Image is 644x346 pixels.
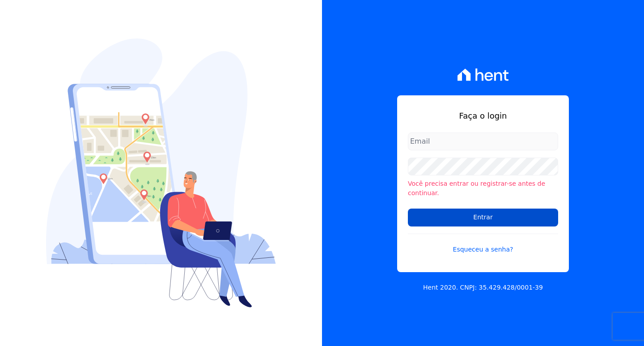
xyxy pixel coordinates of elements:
a: Esqueceu a senha? [408,234,558,254]
input: Email [408,132,558,150]
li: Você precisa entrar ou registrar-se antes de continuar. [408,179,558,198]
p: Hent 2020. CNPJ: 35.429.428/0001-39 [423,283,543,292]
h1: Faça o login [408,110,558,122]
input: Entrar [408,209,558,226]
img: Login [46,38,276,308]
